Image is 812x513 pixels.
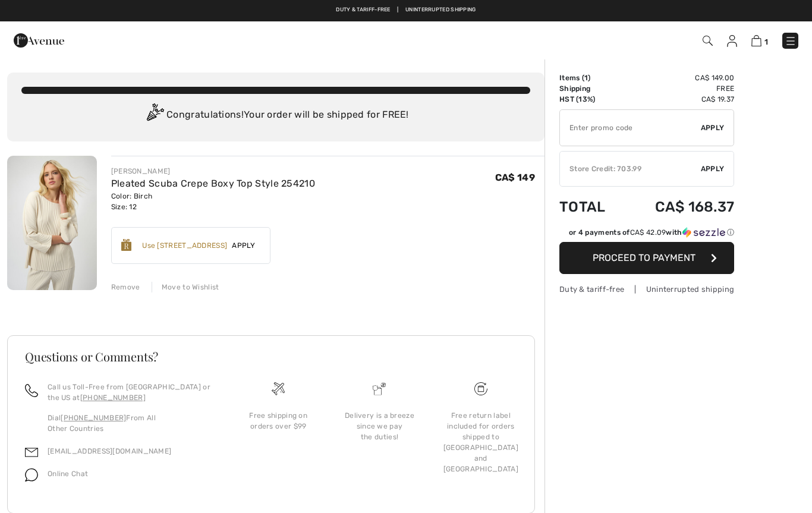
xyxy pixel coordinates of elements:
td: Shipping [559,83,624,94]
td: Free [624,83,734,94]
div: Store Credit: 703.99 [560,163,701,174]
button: Proceed to Payment [559,242,734,274]
img: Free shipping on orders over $99 [474,382,487,395]
td: CA$ 19.37 [624,94,734,105]
div: or 4 payments of with [569,227,734,238]
span: Apply [227,240,260,251]
td: Total [559,187,624,227]
div: or 4 payments ofCA$ 42.09withSezzle Click to learn more about Sezzle [559,227,734,242]
h3: Questions or Comments? [25,351,517,363]
div: Delivery is a breeze since we pay the duties! [338,410,420,442]
img: 1ère Avenue [14,29,64,52]
img: Reward-Logo.svg [121,239,132,251]
div: [PERSON_NAME] [111,166,315,177]
span: CA$ 149 [495,172,535,183]
img: call [25,384,38,397]
span: 1 [584,74,588,82]
img: Delivery is a breeze since we pay the duties! [373,382,386,395]
p: Call us Toll-Free from [GEOGRAPHIC_DATA] or the US at [48,382,213,403]
td: CA$ 149.00 [624,73,734,83]
td: HST (13%) [559,94,624,105]
p: Dial From All Other Countries [48,413,213,434]
span: Apply [701,163,725,174]
img: Pleated Scuba Crepe Boxy Top Style 254210 [7,156,97,290]
span: 1 [764,37,768,46]
span: Online Chat [48,470,88,478]
span: Proceed to Payment [593,252,695,263]
input: Promo code [560,110,701,146]
div: Free shipping on orders over $99 [237,410,319,432]
img: Search [703,36,713,46]
td: Items ( ) [559,73,624,83]
img: My Info [727,35,737,47]
img: email [25,446,38,459]
img: Sezzle [682,227,725,238]
a: Pleated Scuba Crepe Boxy Top Style 254210 [111,178,315,189]
a: [EMAIL_ADDRESS][DOMAIN_NAME] [48,447,171,455]
a: [PHONE_NUMBER] [61,414,126,422]
span: Apply [701,122,725,133]
img: Congratulation2.svg [143,103,166,127]
a: [PHONE_NUMBER] [80,394,146,402]
td: CA$ 168.37 [624,187,734,227]
img: Menu [785,35,797,47]
a: 1ère Avenue [14,34,64,45]
img: Shopping Bag [751,35,761,46]
div: Duty & tariff-free | Uninterrupted shipping [559,284,734,295]
div: Move to Wishlist [152,282,219,292]
div: Congratulations! Your order will be shipped for FREE! [21,103,530,127]
div: Remove [111,282,140,292]
span: CA$ 42.09 [630,228,666,237]
img: Free shipping on orders over $99 [272,382,285,395]
div: Free return label included for orders shipped to [GEOGRAPHIC_DATA] and [GEOGRAPHIC_DATA] [440,410,522,474]
img: chat [25,468,38,481]
div: Use [STREET_ADDRESS] [142,240,227,251]
a: 1 [751,33,768,48]
div: Color: Birch Size: 12 [111,191,315,212]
